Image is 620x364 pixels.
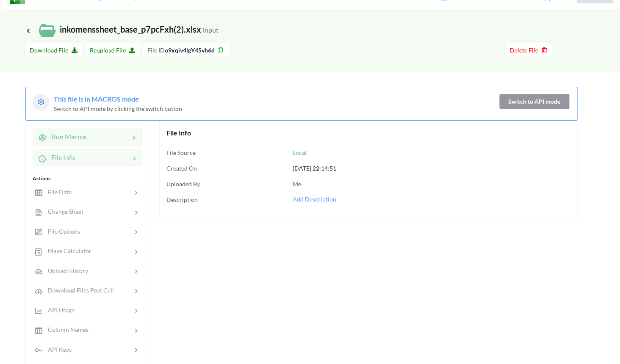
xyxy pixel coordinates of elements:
span: File Info [46,153,75,161]
small: input [203,26,219,34]
span: Download File [30,47,78,54]
span: API Usage [43,306,75,314]
button: Download File [25,43,82,56]
span: File Options [43,228,80,235]
div: File Info [166,128,570,138]
div: Actions [33,175,142,182]
b: o9xqiv4lgY45vh6d [165,47,215,54]
span: inkomenssheet_base_p7pcFxh(2).xlsx [25,24,219,34]
span: API Keys [43,346,72,353]
span: Upload History [43,267,88,274]
span: Switch to API mode by clicking the switch button [54,105,182,112]
button: Delete File [506,43,552,56]
p: Local [293,149,570,157]
div: File Source [166,148,282,157]
span: File Data [43,188,72,196]
span: File ID [147,47,165,54]
img: /static/media/localFileIcon.eab6d1cc.svg [39,22,56,39]
div: Description [166,195,282,204]
span: Column Names [43,326,89,333]
span: Change Sheet [43,208,83,215]
button: Switch to API mode [499,94,569,109]
span: Download Files Post Call [43,287,114,294]
p: Me [293,180,570,188]
p: Add Description [293,195,570,204]
span: Make Calculator [43,247,91,254]
div: Created On [166,164,282,173]
div: [DATE] 22:14:51 [293,164,570,173]
button: Reupload File [86,43,140,56]
span: This file is in MACROS mode [54,95,139,103]
span: Run Macros [47,132,87,141]
span: Reupload File [90,47,136,54]
div: Uploaded By [166,179,282,188]
span: Delete File [510,47,548,54]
